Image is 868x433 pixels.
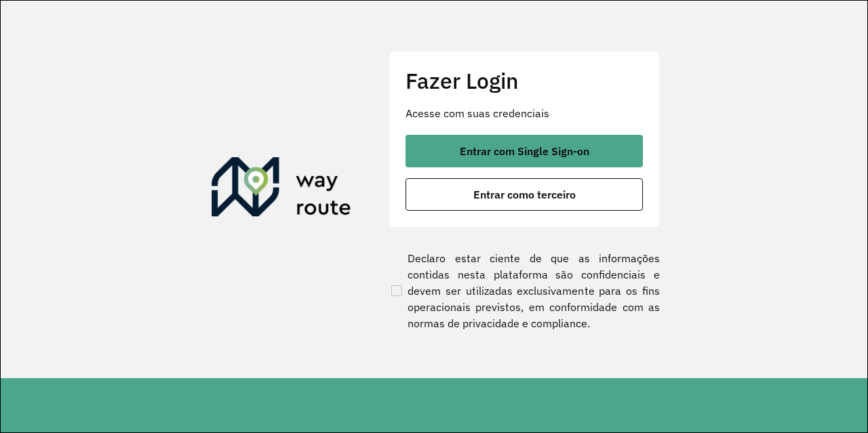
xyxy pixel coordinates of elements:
[389,250,660,331] label: Declaro estar ciente de que as informações contidas nesta plataforma são confidenciais e devem se...
[406,68,643,94] h2: Fazer Login
[406,178,643,211] button: button
[406,135,643,167] button: button
[473,189,576,200] span: Entrar como terceiro
[212,157,351,222] img: Roteirizador AmbevTech
[460,146,589,157] span: Entrar com Single Sign-on
[406,105,643,121] p: Acesse com suas credenciais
